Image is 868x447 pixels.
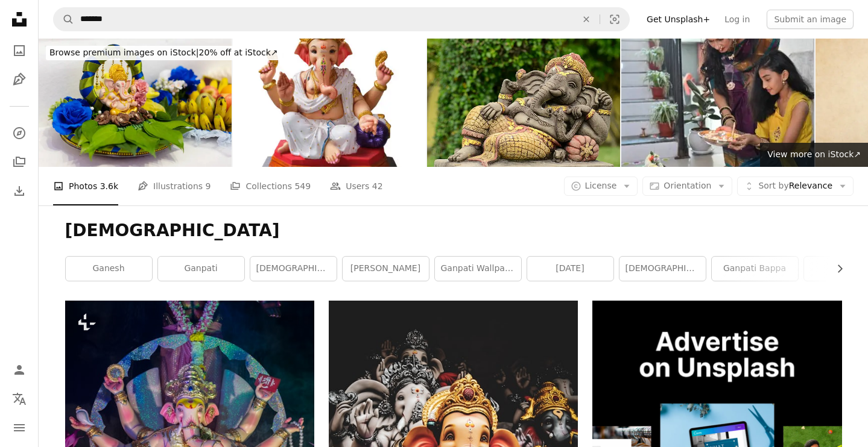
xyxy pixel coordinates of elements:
[642,177,732,196] button: Orientation
[65,220,842,242] h1: [DEMOGRAPHIC_DATA]
[49,48,198,57] span: Browse premium images on iStock |
[619,257,706,281] a: [DEMOGRAPHIC_DATA] wallpaper
[717,10,757,29] a: Log in
[758,180,832,192] span: Relevance
[600,8,629,31] button: Visual search
[639,10,717,29] a: Get Unsplash+
[158,257,244,281] a: ganpati
[206,180,211,193] span: 9
[758,181,788,190] span: Sort by
[767,149,861,159] span: View more on iStock ↗
[7,387,31,411] button: Language
[573,8,600,31] button: Clear
[343,257,429,281] a: [PERSON_NAME]
[664,181,711,190] span: Orientation
[250,257,337,281] a: [DEMOGRAPHIC_DATA]
[233,39,426,167] img: Hindu God Ganesha on white background, Ganesha Idol. Ganesh festival.
[372,180,383,193] span: 42
[53,7,630,31] form: Find visuals sitewide
[527,257,613,281] a: [DATE]
[427,39,620,167] img: Ganesha.
[230,167,311,205] a: Collections 549
[39,39,232,167] img: Ganesha statue placed on decorated betel leaves and betel nuts on a tray, presented as a gift "Ha...
[564,177,638,196] button: License
[829,257,842,281] button: scroll list to the right
[7,39,31,63] a: Photos
[712,257,798,281] a: ganpati bappa
[39,39,289,67] a: Browse premium images on iStock|20% off at iStock↗
[7,416,31,440] button: Menu
[49,48,278,57] span: 20% off at iStock ↗
[767,10,854,29] button: Submit an image
[7,179,31,203] a: Download History
[7,121,31,145] a: Explore
[585,181,617,190] span: License
[7,67,31,92] a: Illustrations
[138,167,211,205] a: Illustrations 9
[621,39,814,167] img: Girl worshipping the Gauri Idol while her mother guides her
[435,257,521,281] a: ganpati wallpaper
[330,167,383,205] a: Users 42
[7,358,31,382] a: Log in / Sign up
[737,177,854,196] button: Sort byRelevance
[760,143,868,167] a: View more on iStock↗
[294,180,311,193] span: 549
[54,8,74,31] button: Search Unsplash
[7,150,31,174] a: Collections
[66,257,152,281] a: ganesh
